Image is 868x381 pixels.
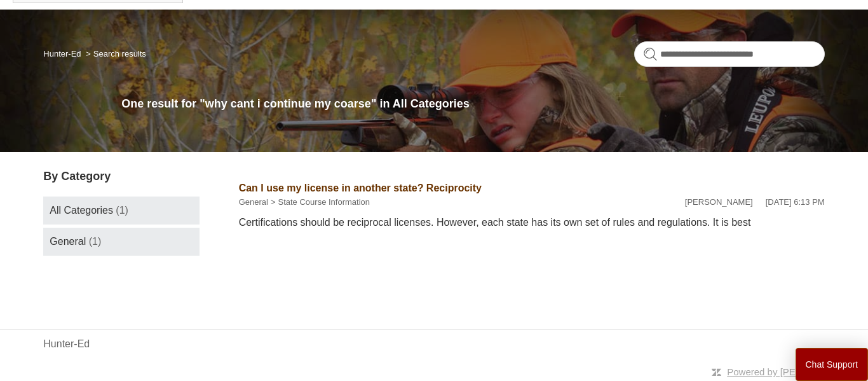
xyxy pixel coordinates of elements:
[239,215,825,230] div: Certifications should be reciprocal licenses. However, each state has its own set of rules and re...
[83,49,146,59] li: Search results
[239,196,268,209] li: General
[634,41,825,67] input: Search
[278,197,370,207] a: State Course Information
[50,205,113,216] span: All Categories
[43,49,81,59] a: Hunter-Ed
[121,95,824,113] h1: One result for "why cant i continue my coarse" in All Categories
[685,196,753,209] li: [PERSON_NAME]
[43,336,90,352] a: Hunter-Ed
[50,236,86,247] span: General
[89,236,102,247] span: (1)
[239,183,482,193] a: Can I use my license in another state? Reciprocity
[268,196,370,209] li: State Course Information
[116,205,128,216] span: (1)
[766,197,825,207] time: 02/12/2024, 18:13
[239,197,268,207] a: General
[43,49,83,59] li: Hunter-Ed
[727,366,858,377] a: Powered by [PERSON_NAME]
[43,228,200,256] a: General (1)
[43,168,200,185] h3: By Category
[43,197,200,225] a: All Categories (1)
